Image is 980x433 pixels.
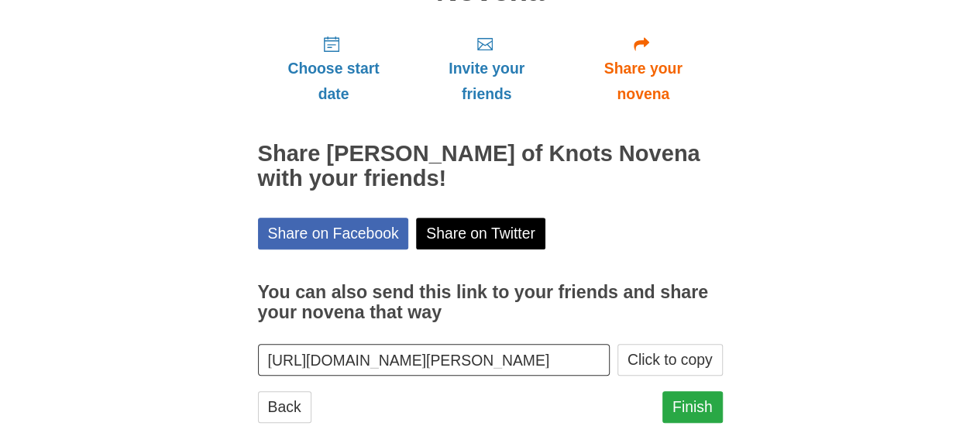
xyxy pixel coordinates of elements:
[425,56,548,107] span: Invite your friends
[416,218,545,249] a: Share on Twitter
[579,56,707,107] span: Share your novena
[273,56,394,107] span: Choose start date
[662,391,723,423] a: Finish
[258,391,311,423] a: Back
[409,22,563,115] a: Invite your friends
[258,283,723,322] h3: You can also send this link to your friends and share your novena that way
[258,218,409,249] a: Share on Facebook
[258,22,410,115] a: Choose start date
[564,22,723,115] a: Share your novena
[617,344,723,376] button: Click to copy
[258,142,723,191] h2: Share [PERSON_NAME] of Knots Novena with your friends!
